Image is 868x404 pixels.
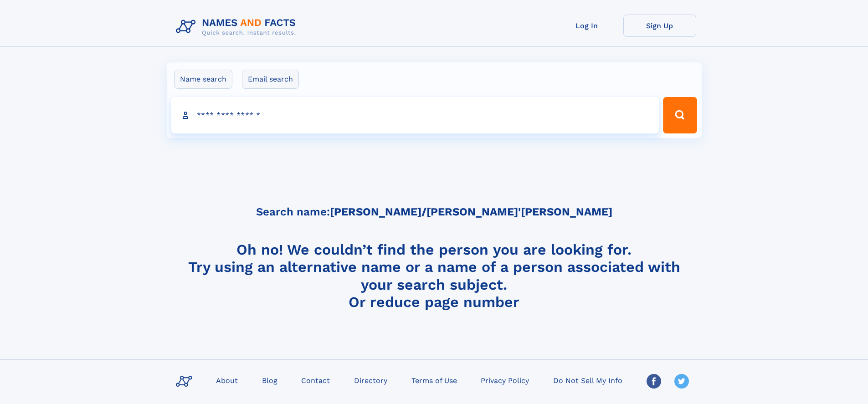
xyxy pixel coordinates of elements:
[647,374,661,389] img: Facebook
[256,206,612,218] h5: Search name:
[174,70,232,89] label: Name search
[623,15,696,37] a: Sign Up
[172,241,696,310] h4: Oh no! We couldn’t find the person you are looking for. Try using an alternative name or a name o...
[477,373,533,387] a: Privacy Policy
[550,373,626,387] a: Do Not Sell My Info
[550,15,623,37] a: Log In
[350,373,391,387] a: Directory
[242,70,299,89] label: Email search
[663,97,697,133] button: Search Button
[212,373,241,387] a: About
[258,373,281,387] a: Blog
[171,97,659,133] input: search input
[330,205,612,218] b: [PERSON_NAME]/[PERSON_NAME]'[PERSON_NAME]
[674,374,689,389] img: Twitter
[408,373,461,387] a: Terms of Use
[298,373,334,387] a: Contact
[172,15,303,39] img: Logo Names and Facts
